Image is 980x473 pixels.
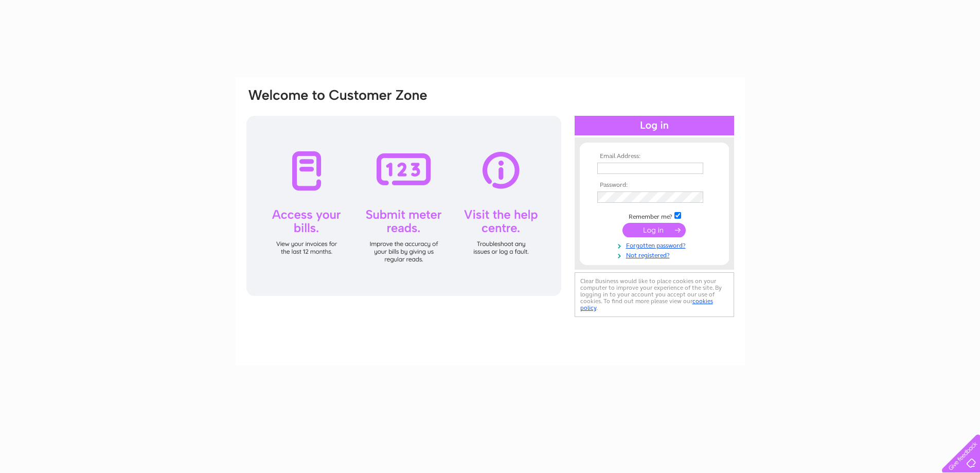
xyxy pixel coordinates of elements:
[595,153,714,160] th: Email Address:
[597,240,714,250] a: Forgotten password?
[595,182,714,189] th: Password:
[580,297,713,311] a: cookies policy
[575,272,734,317] div: Clear Business would like to place cookies on your computer to improve your experience of the sit...
[622,223,686,237] input: Submit
[595,211,714,221] td: Remember me?
[597,250,714,259] a: Not registered?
